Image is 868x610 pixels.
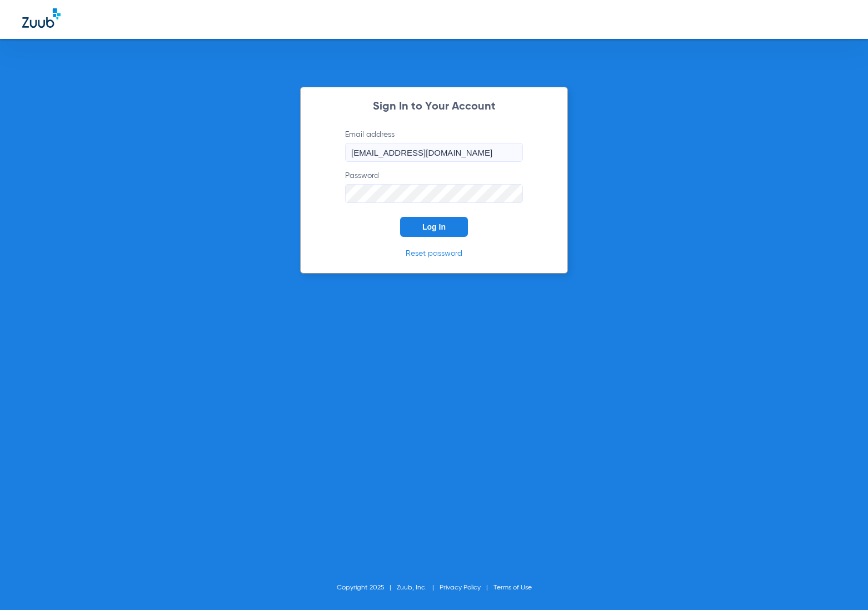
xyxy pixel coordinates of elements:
label: Password [345,170,523,203]
img: Zuub Logo [22,8,61,28]
input: Email address [345,143,523,162]
button: Log In [400,217,468,237]
a: Reset password [406,250,462,257]
li: Zuub, Inc. [397,582,440,593]
li: Copyright 2025 [337,582,397,593]
span: Log In [422,222,446,231]
iframe: Chat Widget [812,557,868,610]
a: Terms of Use [493,584,532,591]
a: Privacy Policy [440,584,481,591]
input: Password [345,184,523,203]
h2: Sign In to Your Account [328,101,540,112]
label: Email address [345,129,523,162]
